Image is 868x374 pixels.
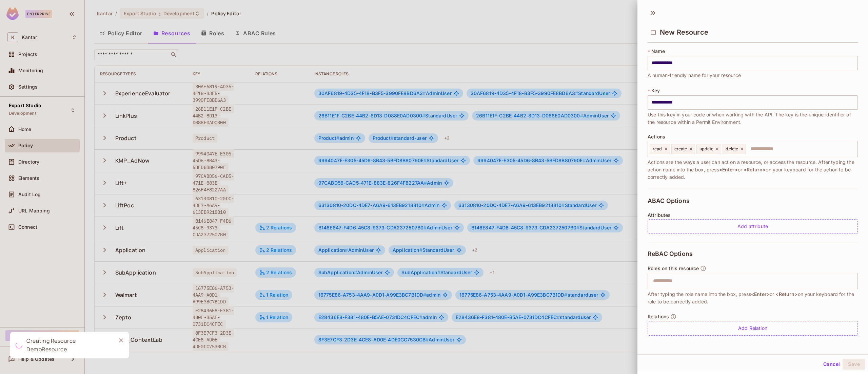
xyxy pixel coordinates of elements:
[821,359,843,370] button: Cancel
[744,167,766,172] span: <Return>
[648,134,665,139] span: Actions
[648,291,858,305] span: After typing the role name into the box, press or on your keyboard for the role to be correctly a...
[723,144,746,154] div: delete
[648,198,690,204] span: ABAC Options
[843,359,865,370] button: Save
[648,158,858,181] span: Actions are the ways a user can act on a resource, or access the resource. After typing the actio...
[651,49,665,54] span: Name
[648,72,741,79] span: A human-friendly name for your resource
[648,266,699,271] span: Roles on this resource
[648,212,671,218] span: Attributes
[653,146,662,152] span: read
[648,111,858,126] span: Use this key in your code or when working with the API. The key is the unique identifier of the r...
[696,144,722,154] div: update
[648,250,693,257] span: ReBAC Options
[775,291,797,297] span: <Return>
[648,219,858,234] div: Add attribute
[648,314,669,319] span: Relations
[671,144,695,154] div: create
[699,146,714,152] span: update
[719,167,738,172] span: <Enter>
[648,321,858,336] div: Add Relation
[726,146,738,152] span: delete
[650,144,670,154] div: read
[26,337,111,354] div: Creating Resource DemoResource
[660,28,708,36] span: New Resource
[116,335,126,345] button: Close
[651,88,660,93] span: Key
[674,146,687,152] span: create
[751,291,770,297] span: <Enter>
